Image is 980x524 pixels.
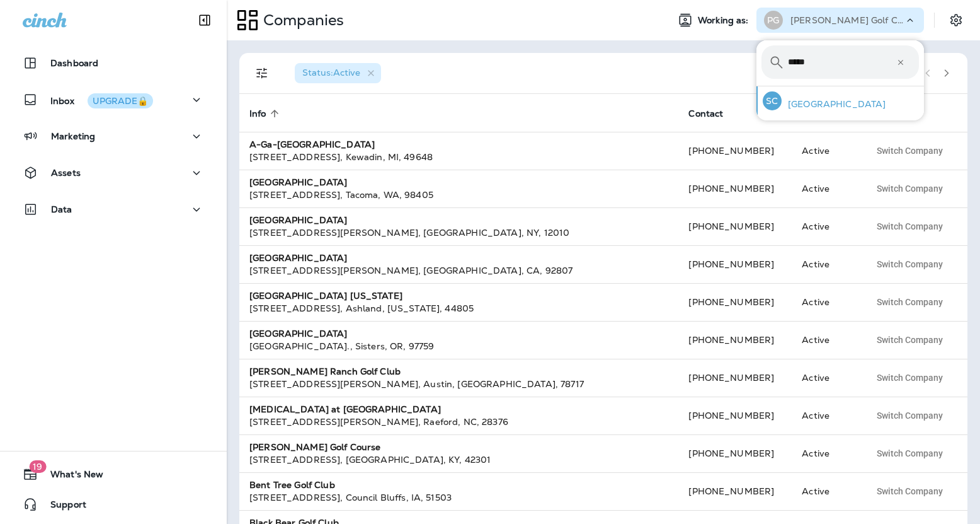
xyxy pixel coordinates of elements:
[295,63,381,83] div: Status:Active
[756,86,924,115] button: SC[GEOGRAPHIC_DATA]
[13,50,214,76] button: Dashboard
[38,469,103,484] span: What's New
[877,222,943,231] span: Switch Company
[249,378,668,390] div: [STREET_ADDRESS][PERSON_NAME] , Austin , [GEOGRAPHIC_DATA] , 78717
[249,416,668,428] div: [STREET_ADDRESS][PERSON_NAME] , Raeford , NC , 28376
[249,302,668,315] div: [STREET_ADDRESS] , Ashland , [US_STATE] , 44805
[13,197,214,222] button: Data
[678,472,792,510] td: [PHONE_NUMBER]
[678,207,792,245] td: [PHONE_NUMBER]
[764,11,783,30] div: PG
[877,335,943,344] span: Switch Company
[678,245,792,283] td: [PHONE_NUMBER]
[93,96,148,105] div: UPGRADE🔒
[870,217,950,236] button: Switch Company
[249,441,381,453] strong: [PERSON_NAME] Golf Course
[877,146,943,155] span: Switch Company
[678,397,792,434] td: [PHONE_NUMBER]
[870,330,950,349] button: Switch Company
[249,491,668,504] div: [STREET_ADDRESS] , Council Bluffs , IA , 51503
[870,141,950,160] button: Switch Company
[249,340,668,352] div: [GEOGRAPHIC_DATA]. , Sisters , OR , 97759
[249,214,347,226] strong: [GEOGRAPHIC_DATA]
[249,108,266,119] span: Info
[51,204,72,214] p: Data
[13,492,214,517] button: Support
[877,449,943,458] span: Switch Company
[877,487,943,496] span: Switch Company
[870,406,950,425] button: Switch Company
[678,434,792,472] td: [PHONE_NUMBER]
[302,67,360,78] span: Status : Active
[678,170,792,207] td: [PHONE_NUMBER]
[249,151,668,163] div: [STREET_ADDRESS] , Kewadin , MI , 49648
[870,255,950,274] button: Switch Company
[792,359,860,397] td: Active
[249,264,668,277] div: [STREET_ADDRESS][PERSON_NAME] , [GEOGRAPHIC_DATA] , CA , 92807
[13,124,214,149] button: Marketing
[870,293,950,311] button: Switch Company
[678,283,792,321] td: [PHONE_NUMBER]
[877,411,943,420] span: Switch Company
[870,179,950,198] button: Switch Company
[258,11,344,30] p: Companies
[877,373,943,382] span: Switch Company
[678,321,792,359] td: [PHONE_NUMBER]
[792,170,860,207] td: Active
[698,15,751,26] span: Working as:
[13,462,214,487] button: 19What's New
[249,479,335,491] strong: Bent Tree Golf Club
[50,93,153,107] p: Inbox
[870,482,950,501] button: Switch Company
[792,397,860,434] td: Active
[877,260,943,269] span: Switch Company
[249,290,402,301] strong: [GEOGRAPHIC_DATA] [US_STATE]
[50,58,98,68] p: Dashboard
[51,131,95,141] p: Marketing
[792,434,860,472] td: Active
[29,460,46,473] span: 19
[88,93,153,108] button: UPGRADE🔒
[688,108,739,119] span: Contact
[792,321,860,359] td: Active
[13,87,214,112] button: InboxUPGRADE🔒
[249,108,283,119] span: Info
[870,368,950,387] button: Switch Company
[249,226,668,239] div: [STREET_ADDRESS][PERSON_NAME] , [GEOGRAPHIC_DATA] , NY , 12010
[249,139,375,150] strong: A-Ga-[GEOGRAPHIC_DATA]
[790,15,904,25] p: [PERSON_NAME] Golf Club
[792,472,860,510] td: Active
[678,359,792,397] td: [PHONE_NUMBER]
[763,91,782,110] div: SC
[249,61,275,86] button: Filters
[792,132,860,170] td: Active
[249,404,441,415] strong: [MEDICAL_DATA] at [GEOGRAPHIC_DATA]
[792,207,860,245] td: Active
[38,499,86,515] span: Support
[792,283,860,321] td: Active
[13,160,214,185] button: Assets
[945,9,967,32] button: Settings
[792,245,860,283] td: Active
[249,328,347,339] strong: [GEOGRAPHIC_DATA]
[877,298,943,306] span: Switch Company
[249,189,668,201] div: [STREET_ADDRESS] , Tacoma , WA , 98405
[249,366,401,377] strong: [PERSON_NAME] Ranch Golf Club
[870,444,950,463] button: Switch Company
[249,252,347,264] strong: [GEOGRAPHIC_DATA]
[877,184,943,193] span: Switch Company
[51,168,81,178] p: Assets
[678,132,792,170] td: [PHONE_NUMBER]
[688,108,723,119] span: Contact
[782,99,886,109] p: [GEOGRAPHIC_DATA]
[249,453,668,466] div: [STREET_ADDRESS] , [GEOGRAPHIC_DATA] , KY , 42301
[187,8,222,33] button: Collapse Sidebar
[249,177,347,188] strong: [GEOGRAPHIC_DATA]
